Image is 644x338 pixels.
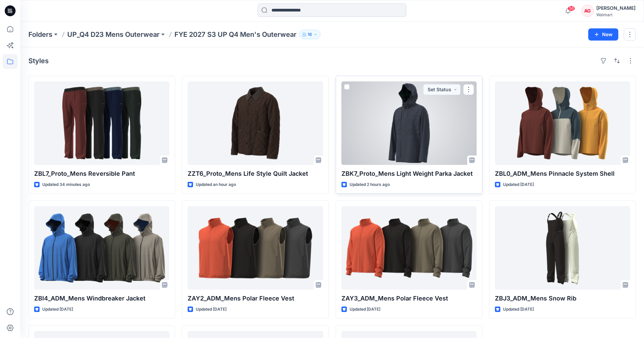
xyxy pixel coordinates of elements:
[341,169,477,178] p: ZBK7_Proto_Mens Light Weight Parka Jacket
[188,169,323,178] p: ZZT6_Proto_Mens Life Style Quilt Jacket
[67,30,160,39] a: UP_Q4 D23 Mens Outerwear
[503,181,534,188] p: Updated [DATE]
[42,306,73,313] p: Updated [DATE]
[341,206,477,290] a: ZAY3_ADM_Mens Polar Fleece Vest
[495,294,630,303] p: ZBJ3_ADM_Mens Snow Rib
[503,306,534,313] p: Updated [DATE]
[596,12,636,17] div: Walmart
[350,181,390,188] p: Updated 2 hours ago
[34,169,169,178] p: ZBL7_Proto_Mens Reversible Pant
[341,81,477,165] a: ZBK7_Proto_Mens Light Weight Parka Jacket
[308,31,312,38] p: 16
[495,206,630,290] a: ZBJ3_ADM_Mens Snow Rib
[350,306,380,313] p: Updated [DATE]
[28,57,49,65] h4: Styles
[42,181,90,188] p: Updated 34 minutes ago
[196,306,226,313] p: Updated [DATE]
[299,30,320,39] button: 16
[588,28,618,41] button: New
[196,181,236,188] p: Updated an hour ago
[596,4,636,12] div: [PERSON_NAME]
[34,206,169,290] a: ZBI4_ADM_Mens Windbreaker Jacket
[495,169,630,178] p: ZBL0_ADM_Mens Pinnacle System Shell
[188,206,323,290] a: ZAY2_ADM_Mens Polar Fleece Vest
[28,30,52,39] a: Folders
[34,81,169,165] a: ZBL7_Proto_Mens Reversible Pant
[34,294,169,303] p: ZBI4_ADM_Mens Windbreaker Jacket
[174,30,296,39] p: FYE 2027 S3 UP Q4 Men's Outerwear
[568,6,575,11] span: 56
[188,81,323,165] a: ZZT6_Proto_Mens Life Style Quilt Jacket
[188,294,323,303] p: ZAY2_ADM_Mens Polar Fleece Vest
[495,81,630,165] a: ZBL0_ADM_Mens Pinnacle System Shell
[341,294,477,303] p: ZAY3_ADM_Mens Polar Fleece Vest
[581,5,594,17] div: AG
